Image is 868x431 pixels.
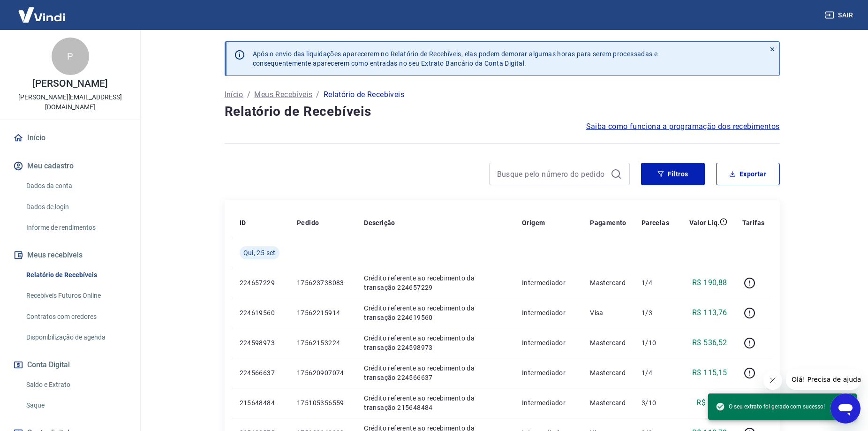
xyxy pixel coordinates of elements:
[692,307,727,318] p: R$ 113,76
[642,308,669,318] p: 1/3
[716,402,825,411] span: O seu extrato foi gerado com sucesso!
[642,278,669,287] p: 1/4
[590,398,626,408] p: Mastercard
[11,128,129,148] a: Início
[642,218,669,227] p: Parcelas
[586,121,780,132] a: Saiba como funciona a programação dos recebimentos
[297,218,319,227] p: Pedido
[590,308,626,318] p: Visa
[642,398,669,408] p: 3/10
[522,398,575,408] p: Intermediador
[23,176,129,196] a: Dados da conta
[23,307,129,326] a: Contratos com credores
[23,265,129,285] a: Relatório de Recebíveis
[6,7,79,14] span: Olá! Precisa de ajuda?
[642,338,669,348] p: 1/10
[364,218,395,227] p: Descrição
[23,286,129,305] a: Recebíveis Futuros Online
[692,277,727,288] p: R$ 190,88
[225,89,243,100] a: Início
[590,338,626,348] p: Mastercard
[364,363,507,382] p: Crédito referente ao recebimento da transação 224566637
[297,368,349,378] p: 175620907074
[297,278,349,287] p: 175623738083
[52,38,89,75] div: P
[225,102,780,121] h4: Relatório de Recebíveis
[522,218,545,227] p: Origem
[641,163,705,185] button: Filtros
[692,337,727,348] p: R$ 536,52
[243,248,276,257] span: Qui, 25 set
[11,245,129,265] button: Meus recebíveis
[23,328,129,347] a: Disponibilização de agenda
[689,218,720,227] p: Valor Líq.
[23,375,129,394] a: Saldo e Extrato
[297,308,349,318] p: 17562215914
[23,396,129,415] a: Saque
[642,368,669,378] p: 1/4
[8,92,133,112] p: [PERSON_NAME][EMAIL_ADDRESS][DOMAIN_NAME]
[297,398,349,408] p: 175105356559
[522,308,575,318] p: Intermediador
[23,197,129,217] a: Dados de login
[247,89,250,100] p: /
[692,367,727,378] p: R$ 115,15
[32,79,107,89] p: [PERSON_NAME]
[823,7,857,24] button: Sair
[830,393,860,423] iframe: Botão para abrir a janela de mensagens
[240,338,282,348] p: 224598973
[522,278,575,287] p: Intermediador
[590,218,626,227] p: Pagamento
[240,278,282,287] p: 224657229
[364,333,507,352] p: Crédito referente ao recebimento da transação 224598973
[763,371,782,390] iframe: Fechar mensagem
[297,338,349,348] p: 17562153224
[324,89,404,100] p: Relatório de Recebíveis
[497,167,607,181] input: Busque pelo número do pedido
[11,156,129,176] button: Meu cadastro
[11,355,129,375] button: Conta Digital
[11,0,72,29] img: Vindi
[522,338,575,348] p: Intermediador
[364,273,507,292] p: Crédito referente ao recebimento da transação 224657229
[742,218,765,227] p: Tarifas
[364,393,507,412] p: Crédito referente ao recebimento da transação 215648484
[696,397,727,408] p: R$ 88,69
[716,163,780,185] button: Exportar
[254,89,312,100] a: Meus Recebíveis
[786,369,860,390] iframe: Mensagem da empresa
[240,218,246,227] p: ID
[364,303,507,322] p: Crédito referente ao recebimento da transação 224619560
[240,308,282,318] p: 224619560
[240,368,282,378] p: 224566637
[240,398,282,408] p: 215648484
[23,218,129,237] a: Informe de rendimentos
[590,278,626,287] p: Mastercard
[522,368,575,378] p: Intermediador
[253,49,658,68] p: Após o envio das liquidações aparecerem no Relatório de Recebíveis, elas podem demorar algumas ho...
[316,89,319,100] p: /
[590,368,626,378] p: Mastercard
